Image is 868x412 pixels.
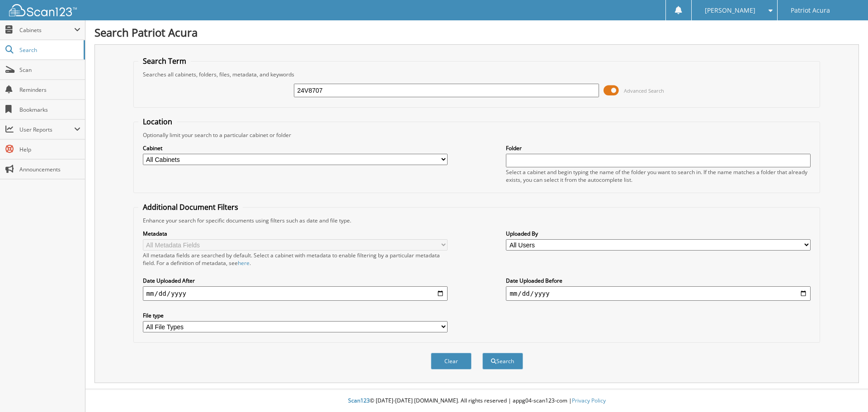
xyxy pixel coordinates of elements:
span: [PERSON_NAME] [705,8,755,13]
div: Optionally limit your search to a particular cabinet or folder [138,131,816,139]
label: Cabinet [143,144,448,152]
img: scan123-logo-white.svg [9,4,77,16]
span: Announcements [19,166,80,173]
div: Enhance your search for specific documents using filters such as date and file type. [138,217,816,224]
label: Metadata [143,230,448,237]
input: end [506,286,811,301]
span: Scan123 [348,397,370,404]
span: Help [19,146,80,153]
label: Date Uploaded Before [506,277,811,284]
span: Patriot Acura [791,8,830,13]
span: User Reports [19,126,74,133]
label: Folder [506,144,811,152]
h1: Search Patriot Acura [94,25,859,40]
span: Reminders [19,86,80,94]
a: Privacy Policy [572,397,606,404]
label: Date Uploaded After [143,277,448,284]
a: here [238,259,250,267]
button: Clear [431,353,472,369]
input: start [143,286,448,301]
span: Bookmarks [19,106,80,114]
span: Search [19,46,79,54]
legend: Location [138,117,177,127]
iframe: Chat Widget [823,369,868,412]
div: © [DATE]-[DATE] [DOMAIN_NAME]. All rights reserved | appg04-scan123-com | [85,390,868,412]
span: Advanced Search [624,87,664,94]
div: Select a cabinet and begin typing the name of the folder you want to search in. If the name match... [506,168,811,184]
div: All metadata fields are searched by default. Select a cabinet with metadata to enable filtering b... [143,251,448,267]
div: Searches all cabinets, folders, files, metadata, and keywords [138,71,816,78]
legend: Search Term [138,56,191,66]
label: File type [143,312,448,319]
label: Uploaded By [506,230,811,237]
legend: Additional Document Filters [138,202,243,212]
span: Scan [19,66,80,74]
span: Cabinets [19,26,74,34]
button: Search [482,353,523,369]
